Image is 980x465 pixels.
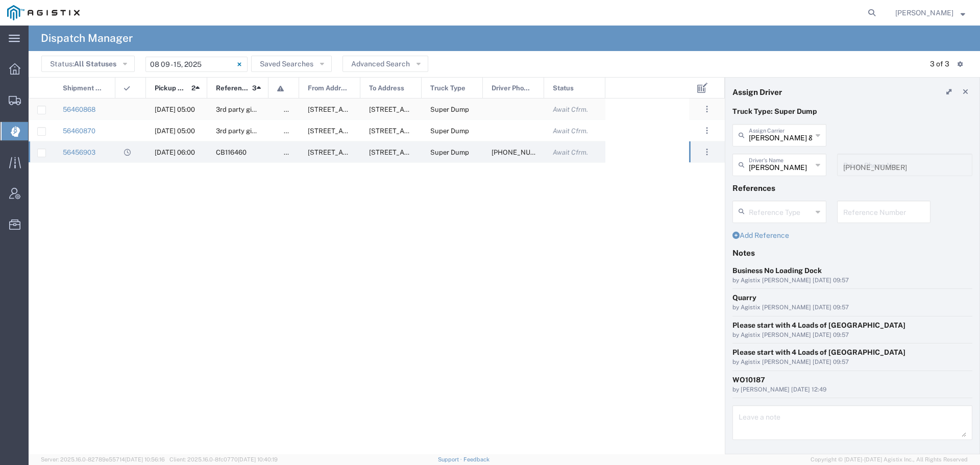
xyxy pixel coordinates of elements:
[216,106,275,113] span: 3rd party giveaway
[41,26,133,51] h4: Dispatch Manager
[438,456,463,462] a: Support
[553,127,588,135] span: Await Cfrm.
[430,78,465,99] span: Truck Type
[430,127,469,135] span: Super Dump
[63,106,95,113] a: 56460868
[732,87,782,96] h4: Assign Driver
[732,276,972,285] div: by Agistix [PERSON_NAME] [DATE] 09:57
[706,103,708,115] span: . . .
[308,106,464,113] span: 1000 S. Kilroy Rd, Turlock, California, United States
[155,106,195,113] span: 08/12/2025, 05:00
[706,146,708,158] span: . . .
[706,125,708,137] span: . . .
[732,183,972,192] h4: References
[895,7,953,18] span: Robert Casaus
[732,248,972,257] h4: Notes
[732,231,789,239] a: Add Reference
[700,124,714,138] button: ...
[553,106,588,113] span: Await Cfrm.
[553,149,588,156] span: Await Cfrm.
[252,78,257,99] span: 3
[430,106,469,113] span: Super Dump
[308,78,349,99] span: From Address
[284,149,299,156] span: false
[430,149,469,156] span: Super Dump
[7,5,80,20] img: logo
[700,145,714,159] button: ...
[811,455,968,464] span: Copyright © [DATE]-[DATE] Agistix Inc., All Rights Reserved
[63,127,95,135] a: 56460870
[216,78,249,99] span: Reference
[308,127,464,135] span: 1000 S. Kilroy Rd, Turlock, California, United States
[216,127,275,135] span: 3rd party giveaway
[732,265,972,276] div: Business No Loading Dock
[216,149,247,156] span: CB116460
[732,303,972,312] div: by Agistix [PERSON_NAME] [DATE] 09:57
[284,127,299,135] span: false
[191,78,195,99] span: 2
[63,78,104,99] span: Shipment No.
[553,78,574,99] span: Status
[732,320,972,331] div: Please start with 4 Loads of [GEOGRAPHIC_DATA]
[463,456,489,462] a: Feedback
[492,149,552,156] span: 650-521-3377
[169,456,278,462] span: Client: 2025.16.0-8fc0770
[155,127,195,135] span: 08/12/2025, 05:00
[125,456,165,462] span: [DATE] 10:56:16
[308,149,409,156] span: 12523 North, CA-59, Merced, California, 95348, United States
[251,56,332,72] button: Saved Searches
[369,78,404,99] span: To Address
[41,456,165,462] span: Server: 2025.16.0-82789e55714
[895,7,966,19] button: [PERSON_NAME]
[369,149,471,156] span: 4165 E Childs Ave, Merced, California, 95341, United States
[155,149,195,156] span: 08/12/2025, 06:00
[155,78,188,99] span: Pickup Date and Time
[284,106,299,113] span: false
[732,358,972,367] div: by Agistix [PERSON_NAME] [DATE] 09:57
[369,106,471,113] span: 308 W Alluvial Ave, Clovis, California, 93611, United States
[700,102,714,116] button: ...
[63,149,95,156] a: 56456903
[732,385,972,395] div: by [PERSON_NAME] [DATE] 12:49
[238,456,278,462] span: [DATE] 10:40:19
[342,56,428,72] button: Advanced Search
[732,375,972,385] div: WO10187
[732,292,972,303] div: Quarry
[732,106,972,117] p: Truck Type: Super Dump
[930,59,949,69] div: 3 of 3
[732,331,972,340] div: by Agistix [PERSON_NAME] [DATE] 09:57
[369,127,471,135] span: 308 W Alluvial Ave, Clovis, California, 93611, United States
[74,60,116,68] span: All Statuses
[492,78,533,99] span: Driver Phone No.
[41,56,135,72] button: Status:All Statuses
[732,347,972,358] div: Please start with 4 Loads of [GEOGRAPHIC_DATA]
